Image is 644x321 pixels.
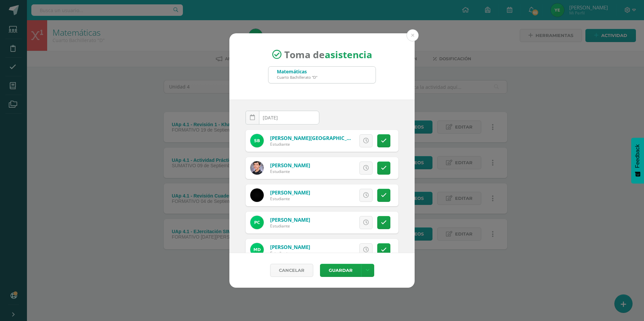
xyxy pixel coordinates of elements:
a: [PERSON_NAME] [270,162,310,169]
button: Guardar [320,264,361,277]
strong: asistencia [325,48,372,61]
div: Estudiante [270,223,310,229]
a: Cancelar [270,264,313,277]
a: [PERSON_NAME][GEOGRAPHIC_DATA] [270,135,362,141]
div: Cuarto Bachillerato "D" [277,75,317,80]
button: Feedback - Mostrar encuesta [631,138,644,183]
img: 3449fe4623dee5c00da7bef44ffafa1d.png [250,188,264,202]
a: [PERSON_NAME] [270,244,310,250]
a: [PERSON_NAME] [270,189,310,196]
input: Busca un grado o sección aquí... [268,67,376,83]
div: Estudiante [270,169,310,174]
div: Matemáticas [277,68,317,75]
div: Estudiante [270,196,310,202]
button: Close (Esc) [407,29,419,41]
span: Toma de [284,48,372,61]
div: Estudiante [270,141,351,147]
img: f7c680b51a7873629988c0afcf36b78a.png [250,161,264,175]
img: c62795de6edc9005174dc5abc2fb814a.png [250,134,264,147]
a: [PERSON_NAME] [270,216,310,223]
span: Feedback [635,144,641,168]
img: 30c9784f8d5b525731c218742ac1774b.png [250,243,264,256]
input: Fecha de Inasistencia [246,111,319,124]
img: b05af437d8d0802f705c5a251d602360.png [250,216,264,229]
div: Estudiante [270,250,310,256]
